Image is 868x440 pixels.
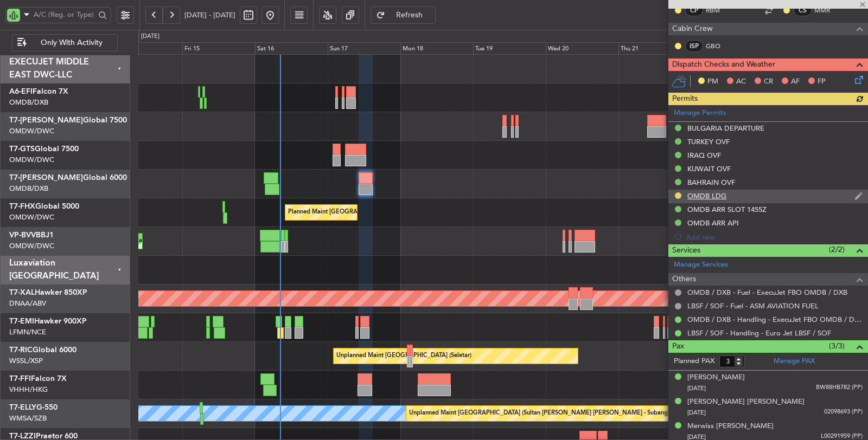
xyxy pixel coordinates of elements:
a: WMSA/SZB [9,413,47,423]
a: Manage Services [674,260,728,270]
a: VP-BVVBBJ1 [9,231,54,239]
span: [DATE] - [DATE] [184,10,235,20]
div: Planned Maint [GEOGRAPHIC_DATA] ([GEOGRAPHIC_DATA][PERSON_NAME]) [288,204,508,221]
a: T7-FFIFalcon 7X [9,375,67,383]
div: Thu 21 [618,42,691,55]
a: LBSF / SOF - Fuel - ASM AVIATION FUEL [687,301,819,310]
a: OMDB/DXB [9,184,48,193]
span: AF [791,76,800,87]
span: A6-EFI [9,88,33,95]
span: T7-[PERSON_NAME] [9,117,83,124]
a: OMDW/DWC [9,155,54,165]
div: Merwiss [PERSON_NAME] [687,421,774,432]
input: A/C (Reg. or Type) [34,7,95,23]
span: T7-FHX [9,203,35,210]
span: T7-RIC [9,346,33,354]
a: MMR [814,5,839,15]
div: Unplanned Maint [GEOGRAPHIC_DATA] (Seletar) [336,348,471,364]
span: Only With Activity [29,39,114,47]
span: AC [736,76,746,87]
a: WSSL/XSP [9,356,43,366]
a: A6-EFIFalcon 7X [9,88,68,95]
a: OMDW/DWC [9,212,54,222]
span: [DATE] [687,409,706,417]
a: VHHH/HKG [9,385,48,394]
div: [PERSON_NAME] [687,372,745,383]
div: Fri 15 [182,42,255,55]
a: OMDW/DWC [9,126,54,136]
span: (3/3) [829,340,845,352]
span: [DATE] [687,384,706,392]
label: Planned PAX [674,356,714,367]
a: OMDB / DXB - Handling - ExecuJet FBO OMDB / DXB [687,315,863,324]
a: LFMN/NCE [9,327,46,337]
span: FP [818,76,826,87]
div: ISP [685,40,703,52]
a: T7-GTSGlobal 7500 [9,145,79,153]
span: T7-FFI [9,375,31,383]
span: T7-XAL [9,289,35,296]
a: T7-ELLYG-550 [9,404,58,411]
div: Mon 18 [400,42,473,55]
span: Others [672,273,696,286]
a: T7-XALHawker 850XP [9,289,87,296]
a: T7-EMIHawker 900XP [9,318,87,325]
a: T7-[PERSON_NAME]Global 6000 [9,174,127,182]
div: Wed 20 [546,42,618,55]
div: Tue 19 [473,42,546,55]
span: T7-GTS [9,145,35,153]
a: RBM [706,5,730,15]
span: Dispatch Checks and Weather [672,59,775,71]
button: Refresh [371,7,436,24]
a: GBO [706,41,730,51]
a: LBSF / SOF - Handling - Euro Jet LBSF / SOF [687,328,831,338]
a: DNAA/ABV [9,299,46,308]
a: T7-RICGlobal 6000 [9,346,76,354]
span: Cabin Crew [672,23,713,35]
div: [DATE] [141,32,159,41]
span: 02098693 (PP) [824,407,863,417]
span: Services [672,244,700,257]
span: CR [764,76,773,87]
div: Unplanned Maint [GEOGRAPHIC_DATA] (Sultan [PERSON_NAME] [PERSON_NAME] - Subang) [409,405,669,422]
span: (2/2) [829,244,845,255]
span: T7-EMI [9,318,34,325]
a: Manage PAX [774,356,815,367]
a: OMDB/DXB [9,98,48,107]
a: T7-[PERSON_NAME]Global 7500 [9,117,127,124]
span: PM [707,76,718,87]
a: T7-FHXGlobal 5000 [9,203,79,210]
div: CS [794,4,812,16]
div: Sun 17 [328,42,400,55]
div: [PERSON_NAME] [PERSON_NAME] [687,397,805,407]
span: Refresh [387,11,432,19]
a: T7-LZZIPraetor 600 [9,432,78,440]
span: VP-BVV [9,231,36,239]
span: BW88HB782 (PP) [816,383,863,392]
div: CP [685,4,703,16]
button: Only With Activity [12,34,118,51]
span: T7-[PERSON_NAME] [9,174,83,182]
a: OMDB / DXB - Fuel - ExecuJet FBO OMDB / DXB [687,288,847,297]
a: OMDW/DWC [9,241,54,251]
div: Sat 16 [255,42,328,55]
span: Pax [672,340,684,353]
span: T7-ELLY [9,404,36,411]
div: Thu 14 [110,42,182,55]
span: T7-LZZI [9,432,36,440]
